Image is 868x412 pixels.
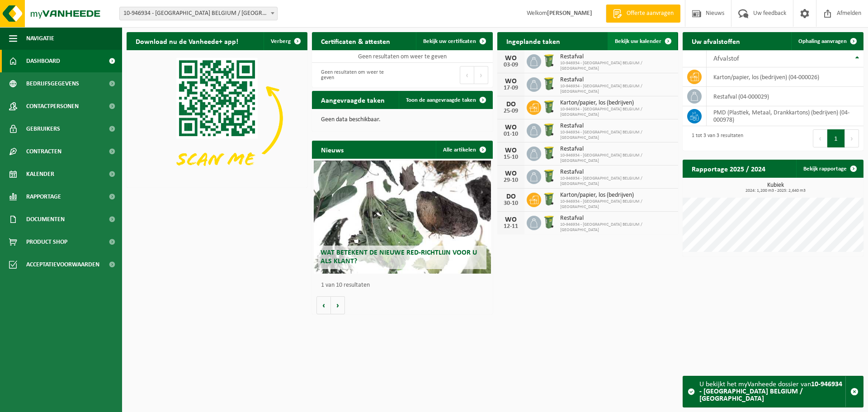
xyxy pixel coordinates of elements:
a: Bekijk rapportage [796,160,863,178]
h3: Kubiek [687,182,863,193]
span: 10-946934 - [GEOGRAPHIC_DATA] BELGIUM / [GEOGRAPHIC_DATA] [560,199,674,210]
span: 10-946934 - [GEOGRAPHIC_DATA] BELGIUM / [GEOGRAPHIC_DATA] [560,61,674,71]
span: Bekijk uw certificaten [423,38,476,44]
button: Next [474,66,488,84]
span: Restafval [560,146,674,153]
h2: Nieuws [312,141,353,158]
span: Offerte aanvragen [624,9,676,18]
div: WO [502,78,520,85]
div: WO [502,55,520,62]
span: Karton/papier, los (bedrijven) [560,99,674,107]
div: 03-09 [502,62,520,68]
div: 12-11 [502,223,520,230]
span: Bedrijfsgegevens [26,72,79,95]
div: WO [502,170,520,177]
img: WB-0240-HPE-GN-50 [541,53,557,68]
div: Geen resultaten om weer te geven [316,65,398,85]
div: WO [502,147,520,154]
div: U bekijkt het myVanheede dossier van [699,376,845,407]
button: Volgende [331,296,345,314]
span: Afvalstof [713,55,739,62]
button: Previous [460,66,474,84]
h2: Rapportage 2025 / 2024 [683,160,774,177]
span: 10-946934 - [GEOGRAPHIC_DATA] BELGIUM / [GEOGRAPHIC_DATA] [560,84,674,95]
a: Ophaling aanvragen [791,32,863,50]
button: 1 [827,129,845,147]
a: Bekijk uw kalender [608,32,677,50]
div: 29-10 [502,177,520,184]
button: Next [845,129,859,147]
button: Previous [813,129,827,147]
span: Ophaling aanvragen [798,38,847,44]
strong: [PERSON_NAME] [547,10,592,17]
span: 10-946934 - AMPLIFON BELGIUM / SINT-PIETERS-WOLUWE - SINT-PIETERS-WOLUWE [119,7,278,20]
span: Dashboard [26,50,60,72]
span: Karton/papier, los (bedrijven) [560,192,674,199]
div: WO [502,124,520,131]
img: WB-0240-HPE-GN-50 [541,214,557,230]
img: WB-0240-HPE-GN-50 [541,145,557,161]
span: Restafval [560,215,674,222]
span: 10-946934 - [GEOGRAPHIC_DATA] BELGIUM / [GEOGRAPHIC_DATA] [560,222,674,233]
span: Restafval [560,123,674,130]
td: PMD (Plastiek, Metaal, Drankkartons) (bedrijven) (04-000978) [707,106,863,126]
div: DO [502,101,520,108]
img: WB-0240-HPE-GN-50 [541,99,557,114]
button: Vorige [316,296,331,314]
span: 10-946934 - [GEOGRAPHIC_DATA] BELGIUM / [GEOGRAPHIC_DATA] [560,153,674,164]
span: Acceptatievoorwaarden [26,253,99,276]
a: Offerte aanvragen [606,5,680,23]
h2: Ingeplande taken [497,32,569,50]
div: 1 tot 3 van 3 resultaten [687,128,743,148]
span: Rapportage [26,185,61,208]
span: Toon de aangevraagde taken [406,97,476,103]
a: Wat betekent de nieuwe RED-richtlijn voor u als klant? [314,161,491,274]
span: Navigatie [26,27,54,50]
span: Gebruikers [26,118,60,140]
div: WO [502,216,520,223]
td: Geen resultaten om weer te geven [312,50,493,63]
p: 1 van 10 resultaten [321,282,488,289]
span: Contactpersonen [26,95,79,118]
span: Contracten [26,140,61,163]
div: 01-10 [502,131,520,137]
td: karton/papier, los (bedrijven) (04-000026) [707,67,863,87]
h2: Download nu de Vanheede+ app! [127,32,247,50]
div: 30-10 [502,200,520,207]
div: 15-10 [502,154,520,161]
h2: Certificaten & attesten [312,32,399,50]
span: 10-946934 - [GEOGRAPHIC_DATA] BELGIUM / [GEOGRAPHIC_DATA] [560,130,674,141]
a: Alle artikelen [436,141,492,159]
img: WB-0240-HPE-GN-50 [541,76,557,91]
img: WB-0240-HPE-GN-50 [541,168,557,184]
h2: Aangevraagde taken [312,91,394,109]
img: WB-0240-HPE-GN-50 [541,122,557,137]
strong: 10-946934 - [GEOGRAPHIC_DATA] BELGIUM / [GEOGRAPHIC_DATA] [699,381,842,403]
p: Geen data beschikbaar. [321,117,484,123]
span: 2024: 1,200 m3 - 2025: 2,640 m3 [687,189,863,193]
span: 10-946934 - [GEOGRAPHIC_DATA] BELGIUM / [GEOGRAPHIC_DATA] [560,176,674,187]
div: DO [502,193,520,200]
span: Restafval [560,76,674,84]
span: 10-946934 - [GEOGRAPHIC_DATA] BELGIUM / [GEOGRAPHIC_DATA] [560,107,674,118]
img: WB-0240-HPE-GN-50 [541,191,557,207]
span: Restafval [560,169,674,176]
span: Bekijk uw kalender [615,38,661,44]
a: Toon de aangevraagde taken [399,91,492,109]
span: Restafval [560,53,674,61]
div: 25-09 [502,108,520,114]
td: restafval (04-000029) [707,87,863,106]
span: Verberg [271,38,291,44]
span: Documenten [26,208,65,231]
span: Wat betekent de nieuwe RED-richtlijn voor u als klant? [321,249,477,265]
div: 17-09 [502,85,520,91]
h2: Uw afvalstoffen [683,32,749,50]
span: Product Shop [26,231,67,253]
span: 10-946934 - AMPLIFON BELGIUM / SINT-PIETERS-WOLUWE - SINT-PIETERS-WOLUWE [120,7,277,20]
button: Verberg [264,32,307,50]
a: Bekijk uw certificaten [416,32,492,50]
img: Download de VHEPlus App [127,50,307,186]
span: Kalender [26,163,54,185]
